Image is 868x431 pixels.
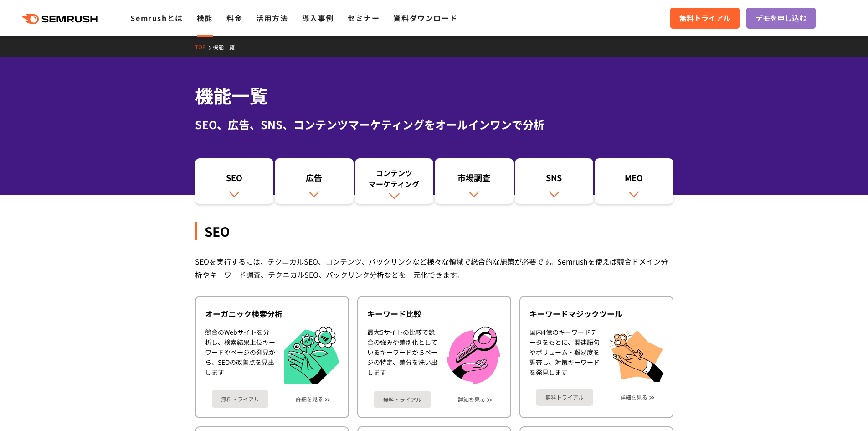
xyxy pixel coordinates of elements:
[302,12,334,23] a: 導入事例
[746,8,816,29] a: デモを申し込む
[212,390,268,408] a: 無料トライアル
[679,12,730,24] span: 無料トライアル
[439,172,509,187] div: 市場調査
[620,394,647,400] a: 詳細を見る
[213,43,241,51] a: 機能一覧
[195,158,274,204] a: SEO
[360,167,429,189] div: コンテンツ マーケティング
[595,158,673,204] a: MEO
[195,222,673,240] div: SEO
[609,327,663,382] img: キーワードマジックツール
[529,327,600,382] div: 国内4億のキーワードデータをもとに、関連語句やボリューム・難易度を調査し、対策キーワードを発見します
[536,389,593,406] a: 無料トライアル
[195,255,673,281] div: SEOを実行するには、テクニカルSEO、コンテンツ、バックリンクなど様々な領域で総合的な施策が必要です。Semrushを使えば競合ドメイン分析やキーワード調査、テクニカルSEO、バックリンク分析...
[256,12,288,23] a: 活用方法
[205,327,275,384] div: 競合のWebサイトを分析し、検索結果上位キーワードやページの発見から、SEOの改善点を見出します
[284,327,339,384] img: オーガニック検索分析
[195,116,673,133] div: SEO、広告、SNS、コンテンツマーケティングをオールインワンで分析
[355,158,434,204] a: コンテンツマーケティング
[435,158,514,204] a: 市場調査
[195,82,673,109] h1: 機能一覧
[205,308,339,319] div: オーガニック検索分析
[195,43,213,51] a: TOP
[348,12,380,23] a: セミナー
[226,12,242,23] a: 料金
[447,327,500,384] img: キーワード比較
[197,12,213,23] a: 機能
[296,396,323,402] a: 詳細を見る
[130,12,183,23] a: Semrushとは
[519,172,589,187] div: SNS
[367,327,437,384] div: 最大5サイトの比較で競合の強みや差別化としているキーワードからページの特定、差分を洗い出します
[755,12,806,24] span: デモを申し込む
[367,308,501,319] div: キーワード比較
[670,8,740,29] a: 無料トライアル
[374,391,431,408] a: 無料トライアル
[515,158,594,204] a: SNS
[279,172,349,187] div: 広告
[275,158,354,204] a: 広告
[393,12,457,23] a: 資料ダウンロード
[458,396,485,403] a: 詳細を見る
[529,308,663,319] div: キーワードマジックツール
[200,172,269,187] div: SEO
[599,172,669,187] div: MEO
